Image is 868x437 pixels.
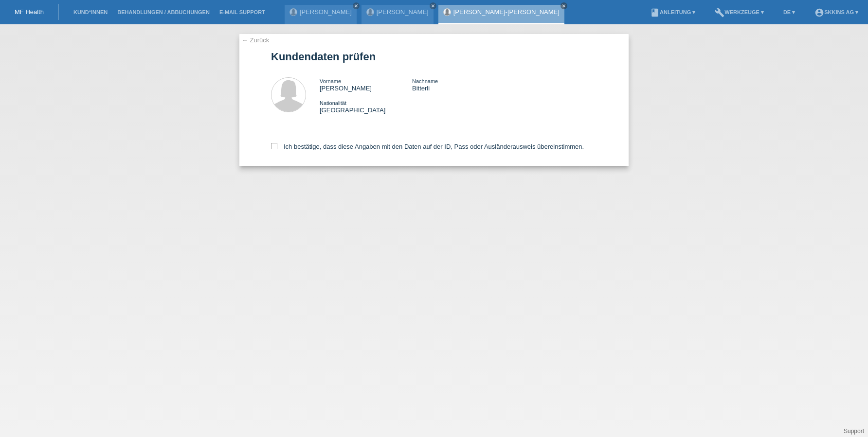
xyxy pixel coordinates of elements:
[412,78,438,84] span: Nachname
[69,9,112,15] a: Kund*innen
[242,36,269,44] a: ← Zurück
[320,78,341,84] span: Vorname
[645,9,700,15] a: bookAnleitung ▾
[271,51,597,63] h1: Kundendaten prüfen
[215,9,270,15] a: E-Mail Support
[112,9,215,15] a: Behandlungen / Abbuchungen
[778,9,800,15] a: DE ▾
[300,8,352,16] a: [PERSON_NAME]
[561,2,567,9] a: close
[412,77,505,92] div: Bitterli
[844,428,864,435] a: Support
[561,3,566,8] i: close
[271,143,584,150] label: Ich bestätige, dass diese Angaben mit den Daten auf der ID, Pass oder Ausländerausweis übereinsti...
[377,8,429,16] a: [PERSON_NAME]
[810,9,863,15] a: account_circleSKKINS AG ▾
[650,8,660,17] i: book
[15,8,44,16] a: MF Health
[320,100,346,106] span: Nationalität
[431,3,435,8] i: close
[814,8,824,17] i: account_circle
[430,2,436,9] a: close
[353,2,360,9] a: close
[715,8,724,17] i: build
[354,3,359,8] i: close
[453,8,560,16] a: [PERSON_NAME]-[PERSON_NAME]
[320,77,412,92] div: [PERSON_NAME]
[710,9,769,15] a: buildWerkzeuge ▾
[320,99,412,114] div: [GEOGRAPHIC_DATA]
